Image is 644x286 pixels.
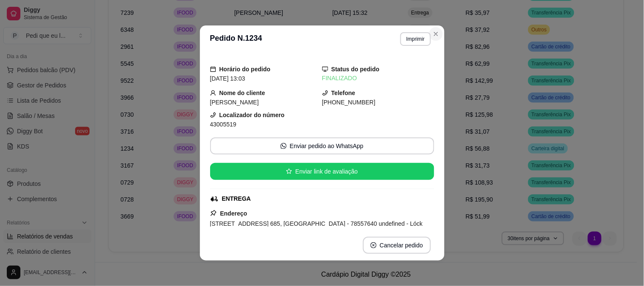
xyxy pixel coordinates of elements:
[210,99,259,106] span: [PERSON_NAME]
[210,112,216,118] span: phone
[210,66,216,72] span: calendar
[210,32,262,46] h3: Pedido N. 1234
[400,32,430,46] button: Imprimir
[210,137,434,154] button: whats-appEnviar pedido ao WhatsApp
[429,27,443,41] button: Close
[220,210,247,217] strong: Endereço
[210,90,216,96] span: user
[322,74,434,83] div: FINALIZADO
[322,66,328,72] span: desktop
[210,210,217,216] span: pushpin
[332,90,356,96] strong: Telefone
[322,99,376,106] span: [PHONE_NUMBER]
[371,242,377,248] span: close-circle
[219,66,271,73] strong: Horário do pedido
[281,143,287,149] span: whats-app
[210,121,236,128] span: 43005519
[210,163,434,180] button: starEnviar link de avaliação
[322,90,328,96] span: phone
[332,66,380,73] strong: Status do pedido
[219,90,265,96] strong: Nome do cliente
[210,75,245,82] span: [DATE] 13:03
[363,237,431,254] button: close-circleCancelar pedido
[219,112,285,118] strong: Localizador do número
[286,168,292,174] span: star
[210,220,423,237] span: [STREET_ADDRESS] 685, [GEOGRAPHIC_DATA] - 78557640 undefined - Lóck Mak
[222,194,251,203] div: ENTREGA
